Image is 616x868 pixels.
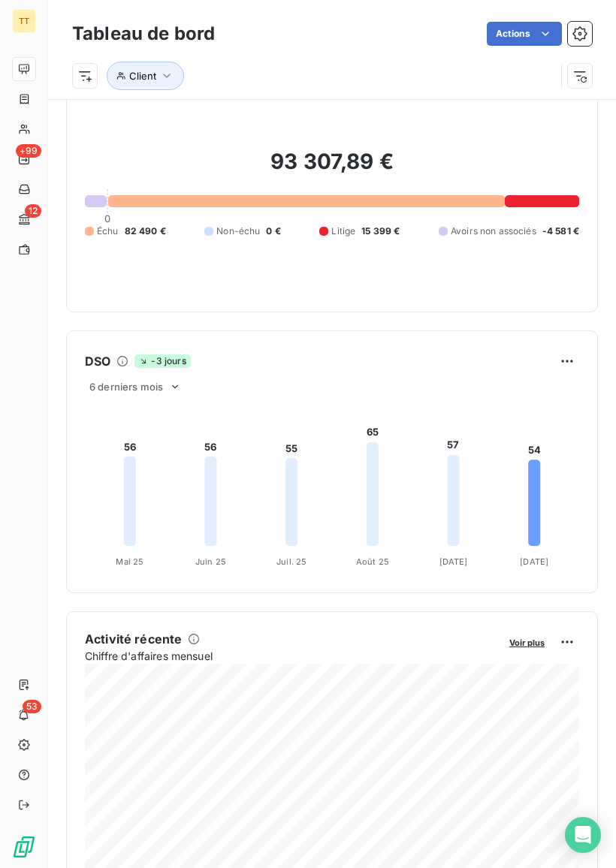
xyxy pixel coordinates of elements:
[487,22,562,46] button: Actions
[116,556,143,567] tspan: Mai 25
[97,225,119,238] span: Échu
[104,212,110,225] span: 0
[23,700,41,713] span: 53
[85,648,499,664] span: Chiffre d'affaires mensuel
[12,9,36,33] div: TT
[542,225,579,238] span: -4 581 €
[85,630,182,648] h6: Activité récente
[361,225,400,238] span: 15 399 €
[565,817,601,853] div: Open Intercom Messenger
[85,352,110,370] h6: DSO
[12,835,36,859] img: Logo LeanPay
[85,148,579,190] h2: 93 307,89 €
[331,225,355,238] span: Litige
[129,70,156,82] span: Client
[134,354,190,368] span: -3 jours
[266,225,280,238] span: 0 €
[16,144,41,158] span: +99
[276,556,306,567] tspan: Juil. 25
[451,225,536,238] span: Avoirs non associés
[107,62,184,90] button: Client
[216,225,260,238] span: Non-échu
[125,225,166,238] span: 82 490 €
[356,556,389,567] tspan: Août 25
[89,381,163,393] span: 6 derniers mois
[25,204,41,218] span: 12
[509,637,545,648] span: Voir plus
[195,556,226,567] tspan: Juin 25
[505,635,549,649] button: Voir plus
[520,556,548,567] tspan: [DATE]
[72,20,215,47] h3: Tableau de bord
[439,556,468,567] tspan: [DATE]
